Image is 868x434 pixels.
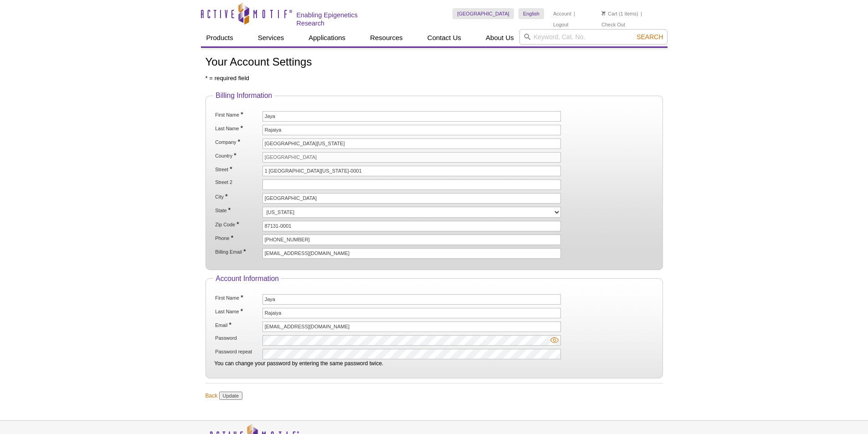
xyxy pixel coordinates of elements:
li: You can change your password by entering the same password twice. [214,349,653,368]
li: | [574,8,575,19]
a: About Us [480,29,519,46]
a: Applications [303,29,351,46]
label: Password [214,335,261,341]
a: Cart [601,10,617,17]
legend: Account Information [213,275,281,283]
label: Phone [214,235,261,241]
p: * = required field [205,74,663,82]
a: Resources [365,29,408,46]
img: password-eye.svg [550,336,559,344]
label: Last Name [214,308,261,315]
label: City [214,193,261,200]
label: Company [214,138,261,145]
label: State [214,207,261,214]
a: Account [553,10,571,17]
label: Billing Email [214,248,261,255]
legend: Billing Information [213,92,274,100]
label: Password repeat [214,349,261,355]
input: Update [219,392,242,400]
label: Country [214,152,261,159]
li: | [641,8,642,19]
img: Your Cart [601,11,606,15]
li: (1 items) [601,8,638,19]
a: Contact Us [422,29,467,46]
label: First Name [214,111,261,118]
h1: Your Account Settings [205,56,663,69]
span: Search [637,33,663,41]
label: First Name [214,294,261,301]
a: Logout [553,21,569,28]
h2: Enabling Epigenetics Research [297,11,386,27]
a: Back [205,392,218,400]
input: Keyword, Cat. No. [519,29,668,45]
button: Search [634,33,666,41]
label: Street [214,166,261,173]
a: [GEOGRAPHIC_DATA] [452,8,514,19]
a: Services [252,29,290,46]
label: Street 2 [214,179,261,185]
a: Check Out [601,21,625,28]
label: Last Name [214,125,261,132]
label: Zip Code [214,221,261,228]
a: English [519,8,544,19]
label: Email [214,322,261,328]
a: Products [201,29,239,46]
